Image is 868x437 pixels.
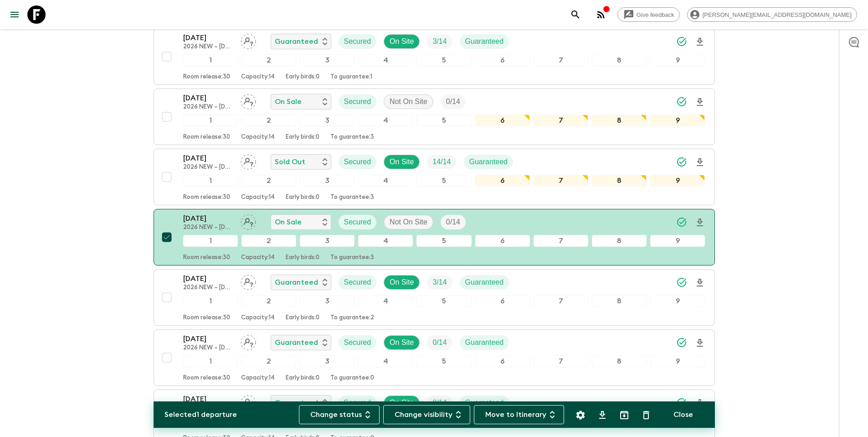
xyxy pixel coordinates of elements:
button: Close [663,405,704,424]
svg: Download Onboarding [694,157,705,168]
button: [DATE]2026 NEW – [DATE]-30 April ([GEOGRAPHIC_DATA])Assign pack leaderOn SaleSecuredNot On SiteTr... [154,209,715,265]
div: 2 [241,175,296,187]
svg: Synced Successfully [676,277,687,288]
p: Early birds: 0 [286,194,319,201]
p: Capacity: 14 [241,314,275,322]
div: 6 [475,355,530,367]
span: Assign pack leader [241,157,256,164]
button: Move to Itinerary [474,405,564,424]
p: Early birds: 0 [286,134,319,141]
div: Secured [339,275,377,290]
p: 3 / 14 [432,36,447,47]
p: Secured [344,277,371,288]
p: On Sale [275,217,302,228]
svg: Synced Successfully [676,96,687,107]
button: Settings [571,406,590,424]
div: Secured [339,34,377,49]
p: Secured [344,217,371,228]
button: [DATE]2026 NEW – [DATE]-30 April ([GEOGRAPHIC_DATA])Assign pack leaderSold OutSecuredOn SiteTrip ... [154,149,715,205]
div: 4 [358,54,413,66]
button: [DATE]2026 NEW – [DATE]-30 April ([GEOGRAPHIC_DATA])Assign pack leaderGuaranteedSecuredOn SiteTri... [154,329,715,386]
div: 8 [592,114,647,126]
div: 9 [650,235,705,247]
div: 6 [475,175,530,187]
p: To guarantee: 2 [330,314,374,322]
p: On Site [390,337,414,348]
p: On Sale [275,96,302,107]
div: Trip Fill [427,335,452,350]
div: Secured [339,215,377,229]
svg: Download Onboarding [694,338,705,349]
p: [DATE] [183,273,233,284]
div: 1 [183,295,238,307]
div: 1 [183,355,238,367]
div: 8 [592,235,647,247]
div: 1 [183,54,238,66]
p: Room release: 30 [183,134,230,141]
svg: Synced Successfully [676,156,687,167]
p: 0 / 14 [446,96,460,107]
span: [PERSON_NAME][EMAIL_ADDRESS][DOMAIN_NAME] [698,11,857,18]
p: Sold Out [275,156,305,167]
div: 5 [416,355,471,367]
div: 5 [416,235,471,247]
div: 7 [534,295,588,307]
div: 7 [534,54,588,66]
p: Not On Site [390,217,427,228]
p: To guarantee: 1 [330,73,372,81]
span: Assign pack leader [241,36,256,44]
div: 2 [241,295,296,307]
div: 4 [358,114,413,126]
p: Selected 1 departure [164,409,237,420]
div: Secured [339,395,377,410]
button: Change visibility [383,405,470,424]
p: Guaranteed [275,36,318,47]
div: 8 [592,355,647,367]
p: To guarantee: 0 [330,375,374,382]
div: Trip Fill [441,215,466,229]
div: Secured [339,155,377,169]
div: On Site [384,155,420,169]
div: 6 [475,114,530,126]
p: To guarantee: 3 [330,134,374,141]
p: Room release: 30 [183,254,230,261]
div: 4 [358,175,413,187]
div: 6 [475,235,530,247]
div: On Site [384,395,420,410]
div: Secured [339,335,377,350]
div: 3 [300,235,354,247]
p: Secured [344,96,371,107]
div: 2 [241,54,296,66]
p: Room release: 30 [183,375,230,382]
p: 2026 NEW – [DATE]-30 April ([GEOGRAPHIC_DATA]) [183,284,233,291]
div: 1 [183,175,238,187]
p: 0 / 14 [446,217,460,228]
div: [PERSON_NAME][EMAIL_ADDRESS][DOMAIN_NAME] [687,7,857,22]
p: Secured [344,397,371,408]
div: 1 [183,114,238,126]
div: 5 [416,295,471,307]
div: 8 [592,295,647,307]
p: [DATE] [183,153,233,164]
div: On Site [384,275,420,290]
p: Early birds: 0 [286,314,319,322]
p: Capacity: 14 [241,254,275,261]
p: Guaranteed [275,277,318,288]
div: Trip Fill [427,275,452,290]
div: Secured [339,94,377,109]
p: [DATE] [183,333,233,344]
svg: Download Onboarding [694,398,705,409]
p: Early birds: 0 [286,254,319,261]
p: Room release: 30 [183,73,230,81]
span: Assign pack leader [241,338,256,345]
div: 6 [475,295,530,307]
span: Assign pack leader [241,217,256,224]
div: On Site [384,34,420,49]
button: [DATE]2026 NEW – [DATE]-30 April ([GEOGRAPHIC_DATA])Assign pack leaderGuaranteedSecuredOn SiteTri... [154,269,715,326]
p: 0 / 14 [432,397,447,408]
button: [DATE]2026 NEW – [DATE]-30 April ([GEOGRAPHIC_DATA])Assign pack leaderOn SaleSecuredNot On SiteTr... [154,88,715,145]
svg: Synced Successfully [676,217,687,228]
p: Room release: 30 [183,314,230,322]
p: Capacity: 14 [241,134,275,141]
p: Capacity: 14 [241,375,275,382]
